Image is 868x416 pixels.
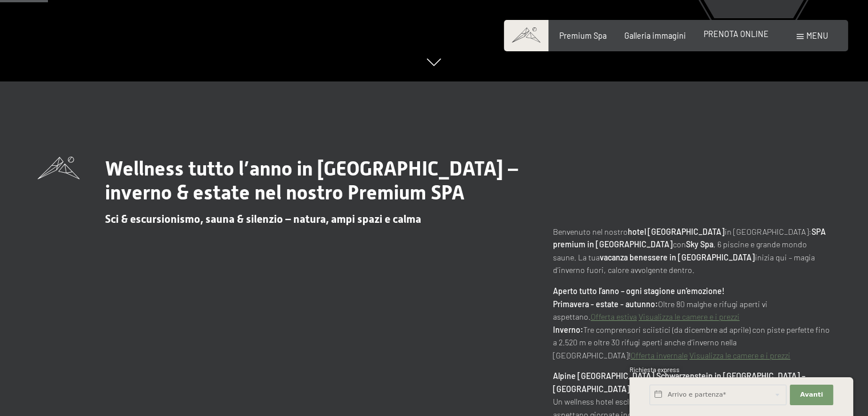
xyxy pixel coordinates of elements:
strong: Aperto tutto l’anno – ogni stagione un’emozione! [553,286,725,296]
button: Avanti [790,385,833,405]
strong: Alpine [GEOGRAPHIC_DATA] Schwarzenstein in [GEOGRAPHIC_DATA] – [GEOGRAPHIC_DATA]: [553,371,805,394]
span: Wellness tutto l’anno in [GEOGRAPHIC_DATA] – inverno & estate nel nostro Premium SPA [105,157,518,204]
a: Offerta invernale [631,350,688,360]
strong: vacanza benessere in [GEOGRAPHIC_DATA] [600,252,755,262]
strong: Inverno: [553,325,583,335]
strong: hotel [GEOGRAPHIC_DATA] [628,227,725,236]
strong: Primavera - estate - autunno: [553,299,658,309]
a: Visualizza le camere e i prezzi [689,350,790,360]
a: Visualizza le camere e i prezzi [639,312,740,321]
p: Benvenuto nel nostro in [GEOGRAPHIC_DATA]: con , 6 piscine e grande mondo saune. La tua inizia qu... [553,226,830,277]
strong: Sky Spa [686,239,713,249]
p: Oltre 80 malghe e rifugi aperti vi aspettano. Tre comprensori sciistici (da dicembre ad aprile) c... [553,285,830,362]
a: PRENOTA ONLINE [704,29,769,39]
a: Premium Spa [559,31,607,40]
a: Offerta estiva [591,312,637,321]
span: Richiesta express [629,366,680,373]
span: Sci & escursionismo, sauna & silenzio – natura, ampi spazi e calma [105,213,421,226]
a: Galleria immagini [624,31,686,40]
span: Avanti [800,390,823,399]
span: Menu [806,31,828,40]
